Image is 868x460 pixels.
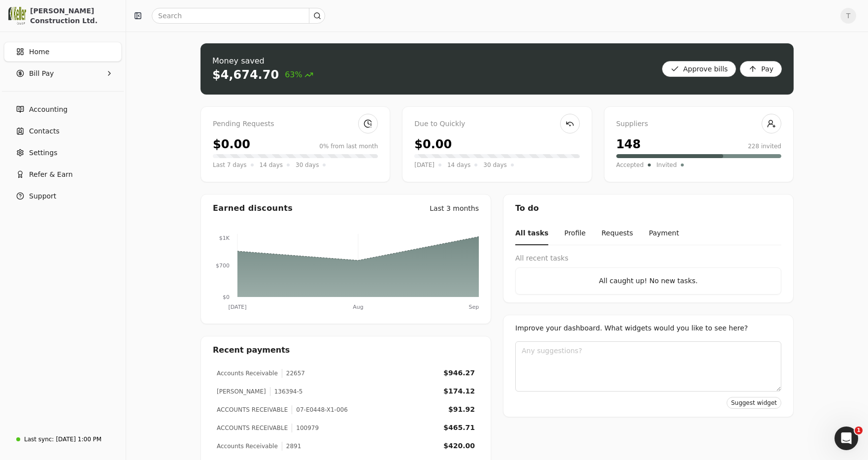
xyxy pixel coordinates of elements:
[430,203,479,214] div: Last 3 months
[4,121,122,141] a: Contacts
[213,202,293,214] div: Earned discounts
[228,304,246,310] tspan: [DATE]
[649,222,679,245] button: Payment
[260,160,283,170] span: 14 days
[217,424,288,432] div: ACCOUNTS RECEIVABLE
[213,160,247,170] span: Last 7 days
[212,55,313,67] div: Money saved
[217,442,278,451] div: Accounts Receivable
[30,6,117,26] div: [PERSON_NAME] Construction Ltd.
[217,369,278,378] div: Accounts Receivable
[24,435,54,444] div: Last sync:
[414,160,434,170] span: [DATE]
[353,304,363,310] tspan: Aug
[443,386,475,396] div: $174.12
[270,387,303,396] div: 136394-5
[4,42,122,62] a: Home
[443,368,475,378] div: $946.27
[740,61,782,77] button: Pay
[564,222,586,245] button: Profile
[840,8,856,24] button: T
[201,336,491,364] div: Recent payments
[483,160,506,170] span: 30 days
[212,67,279,83] div: $4,674.70
[216,263,230,269] tspan: $700
[524,276,773,286] div: All caught up! No new tasks.
[616,135,641,153] div: 148
[601,222,633,245] button: Requests
[414,135,452,153] div: $0.00
[4,186,122,206] button: Support
[29,169,73,180] span: Refer & Earn
[285,69,313,81] span: 63%
[4,164,122,184] button: Refer & Earn
[29,68,54,79] span: Bill Pay
[748,142,781,151] div: 228 invited
[282,442,301,451] div: 2891
[152,8,325,24] input: Search
[657,160,677,170] span: Invited
[8,7,26,25] img: 0537828a-cf49-447f-a6d3-a322c667907b.png
[616,119,781,130] div: Suppliers
[4,143,122,163] a: Settings
[515,222,548,245] button: All tasks
[319,142,378,151] div: 0% from last month
[448,404,475,415] div: $91.92
[447,160,470,170] span: 14 days
[29,104,67,115] span: Accounting
[443,441,475,451] div: $420.00
[29,47,49,57] span: Home
[469,304,479,310] tspan: Sep
[29,148,57,158] span: Settings
[29,191,56,201] span: Support
[213,135,250,153] div: $0.00
[835,427,858,450] iframe: Intercom live chat
[616,160,644,170] span: Accepted
[855,427,863,434] span: 1
[217,405,288,414] div: ACCOUNTS RECEIVABLE
[727,397,781,409] button: Suggest widget
[4,64,122,83] button: Bill Pay
[219,235,230,241] tspan: $1K
[56,435,101,444] div: [DATE] 1:00 PM
[443,423,475,433] div: $465.71
[292,405,348,414] div: 07-E0448-X1-006
[217,387,266,396] div: [PERSON_NAME]
[296,160,319,170] span: 30 days
[4,430,122,448] a: Last sync:[DATE] 1:00 PM
[29,126,60,136] span: Contacts
[503,195,793,222] div: To do
[414,119,579,130] div: Due to Quickly
[515,323,781,333] div: Improve your dashboard. What widgets would you like to see here?
[223,294,230,300] tspan: $0
[282,369,305,378] div: 22657
[292,424,319,432] div: 100979
[515,253,781,263] div: All recent tasks
[213,119,378,130] div: Pending Requests
[662,61,736,77] button: Approve bills
[4,99,122,119] a: Accounting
